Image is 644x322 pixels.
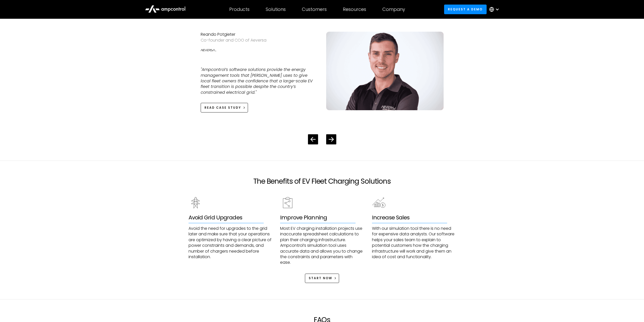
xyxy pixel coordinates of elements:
h3: Increase Sales [372,214,456,221]
p: With our simulation tool there is no need for expensive data analysts. Our software helps your sa... [372,226,456,260]
div: Reando Potgieter [201,32,318,37]
p: Avoid the need for upgrades to the grid later and make sure that your operations are optimized by... [189,226,272,260]
div: Solutions [266,7,286,12]
h2: The Benefits of EV Fleet Charging Solutions [189,177,456,186]
a: Request a demo [444,5,487,14]
p: "Ampcontrol’s software solutions provide the energy management tools that [PERSON_NAME] uses to g... [201,67,318,95]
div: Resources [343,7,366,12]
div: Co-founder and COO of Aeversa [201,37,318,43]
div: Company [382,7,405,12]
div: Customers [302,7,327,12]
p: Most EV charging installation projects use inaccurate spreadsheet calculations to plan their char... [280,226,364,266]
div: Read case study [204,105,241,110]
a: Read case study [201,103,248,112]
div: Products [229,7,250,12]
h3: Avoid Grid Upgrades [189,214,272,221]
h3: Improve Planning [280,214,364,221]
div: Start Now [309,276,332,280]
a: Start Now [305,274,339,283]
